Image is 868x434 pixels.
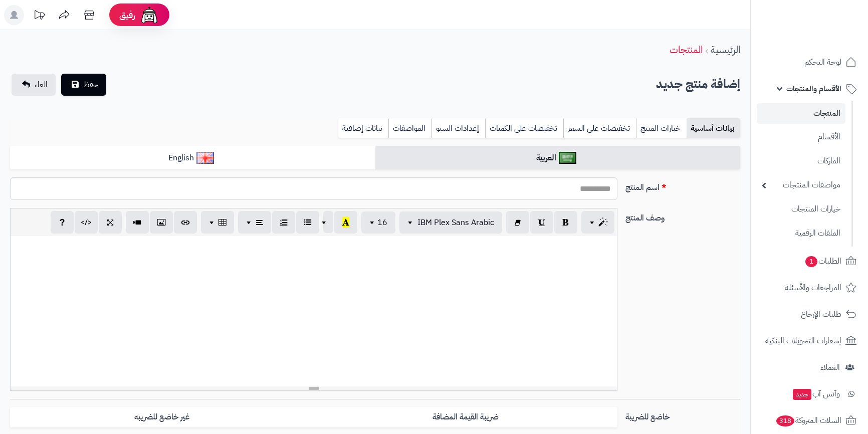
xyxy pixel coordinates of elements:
a: العملاء [757,355,862,379]
span: وآتس آب [792,387,840,401]
span: لوحة التحكم [804,55,841,69]
span: 1 [805,256,817,267]
a: السلات المتروكة318 [757,408,862,432]
span: الأقسام والمنتجات [786,82,841,96]
img: العربية [559,152,576,164]
label: غير خاضع للضريبه [10,407,314,427]
a: تخفيضات على الكميات [485,118,563,138]
a: طلبات الإرجاع [757,302,862,326]
label: اسم المنتج [621,177,745,193]
a: لوحة التحكم [757,50,862,74]
a: خيارات المنتجات [757,198,845,220]
span: الغاء [35,79,48,91]
a: وآتس آبجديد [757,382,862,406]
label: وصف المنتج [621,208,745,224]
a: المنتجات [757,103,845,124]
a: الملفات الرقمية [757,223,845,244]
img: logo-2.png [800,28,858,49]
a: الأقسام [757,126,845,148]
a: الماركات [757,150,845,172]
a: العربية [375,146,741,170]
span: إشعارات التحويلات البنكية [765,334,841,348]
a: الطلبات1 [757,249,862,273]
span: حفظ [83,79,98,91]
a: English [10,146,375,170]
button: 16 [361,211,395,234]
a: المراجعات والأسئلة [757,276,862,300]
span: 16 [377,216,387,229]
label: خاضع للضريبة [621,407,745,423]
a: إشعارات التحويلات البنكية [757,329,862,353]
span: السلات المتروكة [775,413,841,427]
a: بيانات أساسية [687,118,740,138]
img: ai-face.png [139,5,159,25]
a: تخفيضات على السعر [563,118,636,138]
span: رفيق [119,9,135,21]
a: الرئيسية [711,42,740,57]
a: الغاء [12,74,56,96]
a: بيانات إضافية [338,118,388,138]
span: الطلبات [804,254,841,268]
span: 318 [776,415,794,426]
h2: إضافة منتج جديد [656,74,740,95]
a: المنتجات [670,42,703,57]
span: جديد [793,389,811,400]
a: إعدادات السيو [431,118,485,138]
span: طلبات الإرجاع [801,307,841,321]
a: تحديثات المنصة [27,5,52,28]
button: حفظ [61,74,106,96]
a: خيارات المنتج [636,118,687,138]
span: IBM Plex Sans Arabic [417,216,494,229]
label: ضريبة القيمة المضافة [314,407,617,427]
img: English [196,152,214,164]
a: المواصفات [388,118,431,138]
span: المراجعات والأسئلة [785,281,841,295]
button: IBM Plex Sans Arabic [399,211,502,234]
span: العملاء [820,360,840,374]
a: مواصفات المنتجات [757,174,845,196]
